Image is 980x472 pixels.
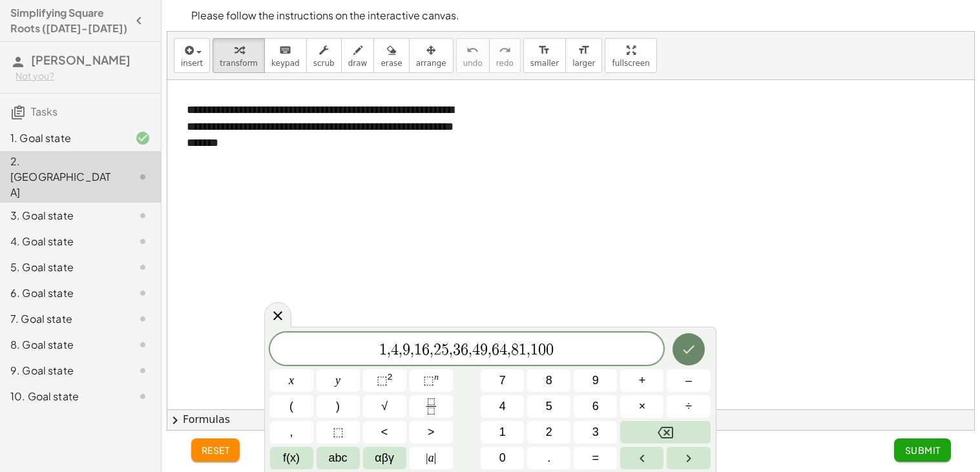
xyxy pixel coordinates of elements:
[10,208,114,223] div: 3. Goal state
[894,438,950,462] button: Submit
[10,130,114,146] div: 1. Goal state
[488,342,492,358] span: ,
[499,424,506,441] span: 1
[672,333,705,365] button: Done
[135,130,151,146] i: Task finished and correct.
[430,342,433,358] span: ,
[546,372,552,389] span: 8
[441,342,449,358] span: 5
[317,421,360,444] button: Placeholder
[135,208,151,223] i: Task not started.
[409,38,454,73] button: arrange
[422,342,430,358] span: 6
[547,449,550,467] span: .
[279,43,291,58] i: keyboard
[283,449,300,467] span: f(x)
[480,342,488,358] span: 9
[433,342,441,358] span: 2
[373,38,409,73] button: erase
[463,59,483,68] span: undo
[620,395,663,418] button: Times
[527,447,570,469] button: .
[213,38,265,73] button: transform
[341,38,375,73] button: draw
[377,374,388,387] span: ⬚
[379,342,387,358] span: 1
[381,59,402,68] span: erase
[336,398,340,415] span: )
[511,342,519,358] span: 8
[329,449,348,467] span: abc
[391,342,399,358] span: 4
[574,369,617,392] button: 9
[620,421,710,444] button: Backspace
[10,337,114,353] div: 8. Goal state
[135,285,151,301] i: Task not started.
[426,451,428,464] span: |
[565,38,602,73] button: format_sizelarger
[574,447,617,469] button: Equals
[363,395,406,418] button: Square root
[578,43,590,58] i: format_size
[620,369,663,392] button: Plus
[167,413,183,428] span: chevron_right
[306,38,342,73] button: scrub
[363,369,406,392] button: Squared
[523,38,566,73] button: format_sizesmaller
[191,438,240,462] button: reset
[410,342,414,358] span: ,
[10,285,114,301] div: 6. Goal state
[402,342,410,358] span: 9
[410,369,453,392] button: Superscript
[620,447,663,469] button: Left arrow
[538,43,550,58] i: format_size
[456,38,490,73] button: undoundo
[135,311,151,327] i: Task not started.
[904,444,940,456] span: Submit
[414,342,422,358] span: 1
[135,234,151,249] i: Task not started.
[426,449,436,467] span: a
[10,363,114,378] div: 9. Goal state
[10,311,114,327] div: 7. Goal state
[526,342,530,358] span: ,
[612,59,649,68] span: fullscreen
[363,421,406,444] button: Less than
[410,421,453,444] button: Greater than
[592,398,599,415] span: 6
[574,395,617,418] button: 6
[592,372,599,389] span: 9
[270,447,313,469] button: Functions
[546,398,552,415] span: 5
[31,105,57,118] span: Tasks
[423,374,434,387] span: ⬚
[592,424,599,441] span: 3
[416,59,446,68] span: arrange
[605,38,656,73] button: fullscreen
[481,369,524,392] button: 7
[428,424,435,441] span: >
[466,43,479,58] i: undo
[135,389,151,404] i: Task not started.
[527,421,570,444] button: 2
[10,154,114,200] div: 2. [GEOGRAPHIC_DATA]
[270,395,313,418] button: (
[639,398,646,415] span: ×
[270,421,313,444] button: ,
[519,342,526,358] span: 1
[667,369,710,392] button: Minus
[410,395,453,418] button: Fraction
[174,38,210,73] button: insert
[572,59,595,68] span: larger
[220,59,258,68] span: transform
[507,342,511,358] span: ,
[375,449,394,467] span: αβγ
[410,447,453,469] button: Absolute value
[530,59,559,68] span: smaller
[181,59,203,68] span: insert
[31,52,130,67] span: [PERSON_NAME]
[685,398,692,415] span: ÷
[538,342,546,358] span: 0
[335,372,340,389] span: y
[667,395,710,418] button: Divide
